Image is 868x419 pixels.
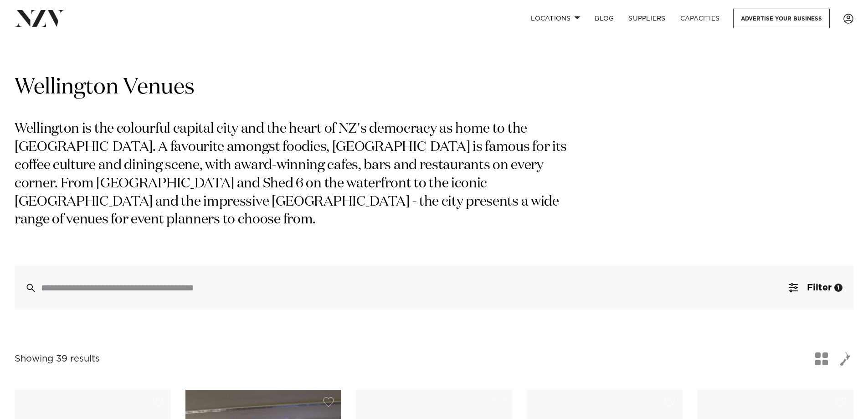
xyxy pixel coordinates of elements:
[807,283,832,292] span: Filter
[15,73,853,102] h1: Wellington Venues
[673,9,727,28] a: Capacities
[733,9,830,28] a: Advertise your business
[587,9,621,28] a: BLOG
[15,352,100,366] div: Showing 39 results
[15,120,578,229] p: Wellington is the colourful capital city and the heart of NZ's democracy as home to the [GEOGRAPH...
[15,10,64,26] img: nzv-logo.png
[834,284,842,292] div: 1
[778,266,853,310] button: Filter1
[621,9,673,28] a: SUPPLIERS
[524,9,587,28] a: Locations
